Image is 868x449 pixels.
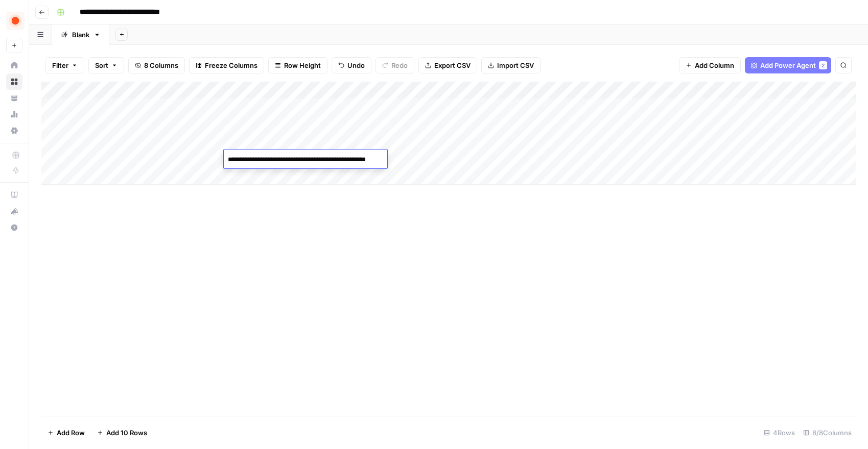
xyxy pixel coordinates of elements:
button: Add Row [41,425,91,441]
a: Your Data [6,90,22,106]
button: Add 10 Rows [91,425,153,441]
button: What's new? [6,203,22,219]
span: Row Height [284,60,321,70]
button: Undo [332,57,371,73]
a: Usage [6,106,22,122]
a: Home [6,57,22,73]
button: Export CSV [418,57,477,73]
a: AirOps Academy [6,187,22,203]
button: Add Power Agent2 [745,57,831,73]
button: Workspace: TeamOut [6,8,22,34]
span: Undo [347,60,365,70]
span: Add Row [57,428,85,438]
span: Add Power Agent [760,60,816,70]
a: Blank [52,24,109,45]
span: Redo [391,60,408,70]
button: Filter [45,57,84,73]
span: Filter [52,60,68,70]
span: 8 Columns [144,60,178,70]
button: Redo [376,57,414,73]
span: Add Column [695,60,734,70]
button: Help + Support [6,219,22,236]
button: Import CSV [481,57,541,73]
div: 4 Rows [760,425,799,441]
span: 2 [822,61,825,69]
button: Freeze Columns [189,57,264,73]
button: Row Height [268,57,327,73]
span: Add 10 Rows [106,428,147,438]
span: Import CSV [497,60,534,70]
span: Sort [95,60,108,70]
div: What's new? [7,204,22,219]
div: 2 [819,61,827,69]
button: Add Column [679,57,741,73]
span: Export CSV [434,60,471,70]
div: Blank [72,30,89,40]
div: 8/8 Columns [799,425,856,441]
span: Freeze Columns [205,60,257,70]
a: Browse [6,73,22,90]
button: 8 Columns [128,57,185,73]
img: TeamOut Logo [6,12,25,30]
button: Sort [88,57,124,73]
a: Settings [6,122,22,139]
